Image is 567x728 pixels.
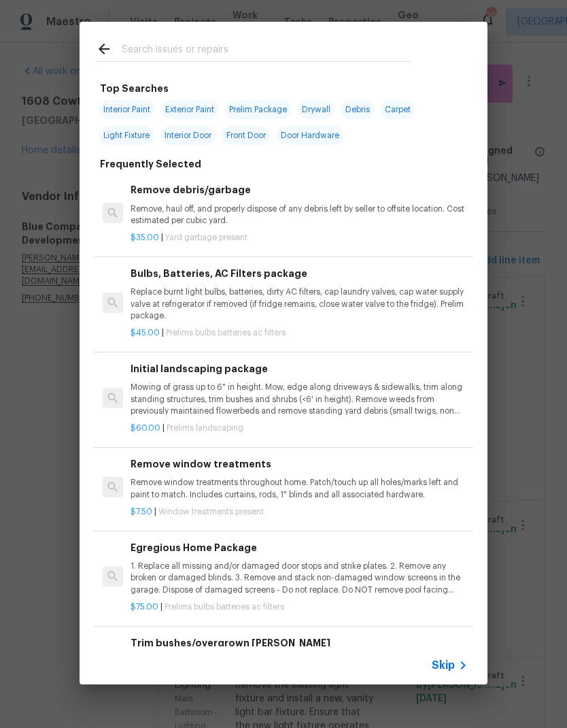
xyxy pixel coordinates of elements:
span: Carpet [381,100,415,119]
span: Prelims bulbs batteries ac filters [166,329,286,337]
span: Yard garbage present [165,233,247,242]
span: Skip [432,659,455,672]
p: | [131,232,468,244]
span: Prelim Package [225,100,291,119]
span: Interior Door [160,126,216,145]
span: Interior Paint [99,100,154,119]
span: Door Hardware [277,126,343,145]
span: Light Fixture [99,126,154,145]
span: Window treatments present [158,508,264,516]
p: | [131,506,468,518]
h6: Egregious Home Package [131,540,468,555]
p: Replace burnt light bulbs, batteries, dirty AC filters, cap laundry valves, cap water supply valv... [131,286,468,321]
span: Exterior Paint [161,100,218,119]
input: Search issues or repairs [122,41,410,61]
p: Remove window treatments throughout home. Patch/touch up all holes/marks left and paint to match.... [131,477,468,500]
p: Remove, haul off, and properly dispose of any debris left by seller to offsite location. Cost est... [131,203,468,227]
h6: Frequently Selected [100,156,201,171]
span: Front Door [222,126,270,145]
span: $45.00 [131,329,160,337]
h6: Remove window treatments [131,457,468,471]
h6: Remove debris/garbage [131,182,468,197]
h6: Top Searches [100,81,169,96]
p: 1. Replace all missing and/or damaged door stops and strike plates. 2. Remove any broken or damag... [131,561,468,595]
span: Debris [341,100,374,119]
h6: Bulbs, Batteries, AC Filters package [131,266,468,281]
h6: Initial landscaping package [131,361,468,376]
p: | [131,423,468,434]
span: Prelims bulbs batteries ac filters [165,603,284,611]
span: $75.00 [131,603,158,611]
span: $7.50 [131,508,152,516]
p: | [131,327,468,339]
span: $60.00 [131,424,160,432]
p: Mowing of grass up to 6" in height. Mow, edge along driveways & sidewalks, trim along standing st... [131,382,468,416]
span: Prelims landscaping [167,424,243,432]
p: | [131,601,468,613]
h6: Trim bushes/overgrown [PERSON_NAME] [131,635,468,650]
span: $35.00 [131,233,159,242]
span: Drywall [298,100,334,119]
